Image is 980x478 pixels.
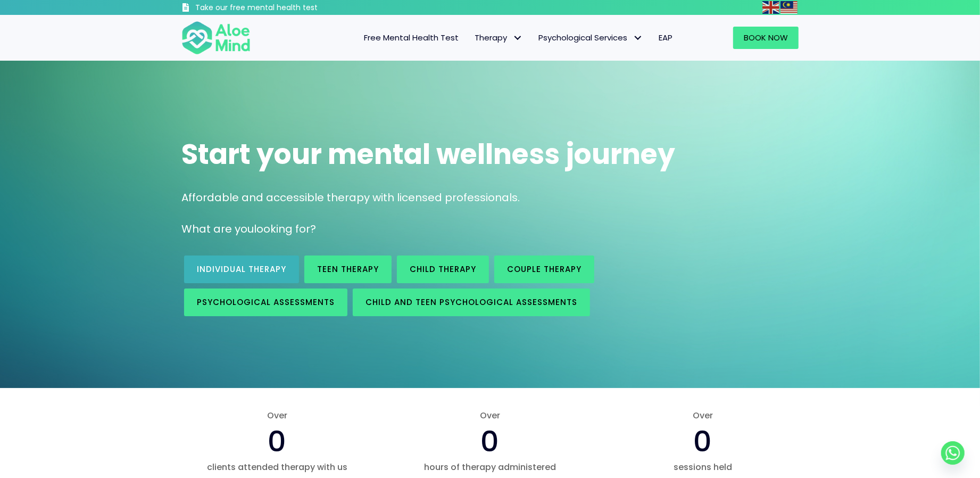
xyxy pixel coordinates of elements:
a: EAP [651,27,680,49]
span: Over [181,409,373,422]
span: Start your mental wellness journey [181,135,675,174]
img: ms [780,1,798,14]
span: Therapy: submenu [510,30,525,46]
img: Aloe mind Logo [181,20,251,55]
span: Psychological Services [538,32,643,43]
a: TherapyTherapy: submenu [467,27,530,49]
span: Therapy [475,32,522,43]
span: sessions held [607,461,799,473]
a: Couple therapy [494,256,594,283]
nav: Menu [264,27,680,49]
a: Free Mental Health Test [356,27,467,49]
a: Psychological ServicesPsychological Services: submenu [530,27,651,49]
span: Over [394,409,586,422]
span: 0 [693,421,712,461]
a: Child Therapy [397,256,489,283]
span: 0 [480,421,499,461]
a: Psychological assessments [184,289,347,316]
span: Psychological Services: submenu [630,30,645,46]
span: What are you [181,221,254,236]
h3: Take our free mental health test [195,3,375,13]
span: looking for? [254,221,316,236]
span: Over [607,409,799,422]
span: Child and Teen Psychological assessments [366,296,577,308]
a: Individual therapy [184,256,299,283]
span: Couple therapy [507,263,582,275]
span: hours of therapy administered [394,461,586,473]
a: Malay [780,1,799,13]
a: Whatsapp [941,441,965,465]
span: Book Now [744,32,788,43]
p: Affordable and accessible therapy with licensed professionals. [181,190,799,205]
span: Individual therapy [197,263,286,275]
span: Psychological assessments [197,296,335,308]
a: Teen Therapy [304,256,392,283]
span: Child Therapy [410,263,476,275]
a: Book Now [733,27,799,49]
span: Teen Therapy [317,263,379,275]
img: en [762,1,779,14]
span: Free Mental Health Test [364,32,459,43]
a: Take our free mental health test [181,3,375,15]
span: EAP [659,32,672,43]
span: 0 [268,421,286,461]
a: English [762,1,780,13]
span: clients attended therapy with us [181,461,373,473]
a: Child and Teen Psychological assessments [353,289,590,316]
